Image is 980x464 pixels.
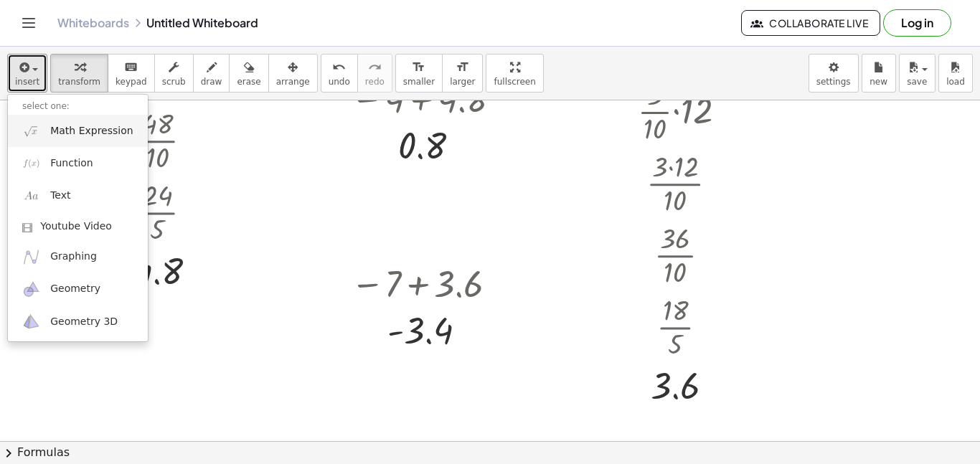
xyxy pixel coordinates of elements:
[332,59,346,76] i: undo
[22,122,40,140] img: sqrt_x.png
[50,54,108,93] button: transform
[883,9,951,37] button: Log in
[201,77,222,87] span: draw
[22,154,40,172] img: f_x.png
[329,77,350,87] span: undo
[412,59,425,76] i: format_size
[50,156,93,171] span: Function
[357,54,392,93] button: redoredo
[494,77,535,87] span: fullscreen
[8,212,148,241] a: Youtube Video
[368,59,382,76] i: redo
[50,315,118,329] span: Geometry 3D
[899,54,936,93] button: save
[50,124,133,138] span: Math Expression
[870,77,887,87] span: new
[57,16,129,30] a: Whiteboards
[40,219,112,234] span: Youtube Video
[154,54,194,93] button: scrub
[946,77,965,87] span: load
[8,147,148,179] a: Function
[50,189,70,203] span: Text
[7,54,47,93] button: insert
[237,77,260,87] span: erase
[809,54,859,93] button: settings
[907,77,927,87] span: save
[50,282,100,296] span: Geometry
[442,54,483,93] button: format_sizelarger
[8,180,148,212] a: Text
[193,54,230,93] button: draw
[50,250,97,264] span: Graphing
[162,77,186,87] span: scrub
[116,77,147,87] span: keypad
[816,77,851,87] span: settings
[456,59,469,76] i: format_size
[938,54,973,93] button: load
[22,187,40,205] img: Aa.png
[8,273,148,306] a: Geometry
[753,16,868,29] span: Collaborate Live
[17,11,40,34] button: Toggle navigation
[862,54,896,93] button: new
[8,241,148,273] a: Graphing
[8,306,148,338] a: Geometry 3D
[15,77,39,87] span: insert
[22,280,40,298] img: ggb-geometry.svg
[741,10,880,36] button: Collaborate Live
[276,77,310,87] span: arrange
[486,54,543,93] button: fullscreen
[229,54,268,93] button: erase
[321,54,358,93] button: undoundo
[395,54,443,93] button: format_sizesmaller
[22,248,40,266] img: ggb-graphing.svg
[8,98,148,115] li: select one:
[8,115,148,147] a: Math Expression
[268,54,318,93] button: arrange
[108,54,155,93] button: keyboardkeypad
[403,77,435,87] span: smaller
[450,77,475,87] span: larger
[58,77,100,87] span: transform
[22,313,40,331] img: ggb-3d.svg
[365,77,385,87] span: redo
[124,59,138,76] i: keyboard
